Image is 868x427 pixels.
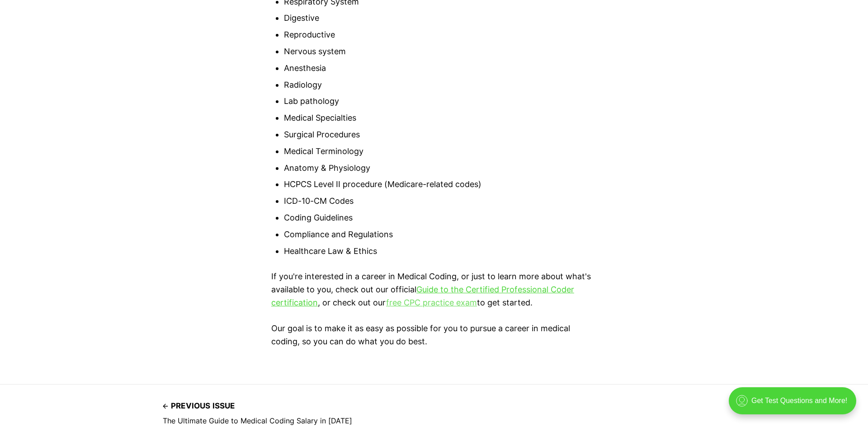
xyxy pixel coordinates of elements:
[284,45,597,58] li: Nervous system
[271,285,574,307] a: Guide to the Certified Professional Coder certification
[271,270,597,309] p: If you're interested in a career in Medical Coding, or just to learn more about what's available ...
[284,128,597,141] li: Surgical Procedures
[284,12,597,25] li: Digestive
[284,245,597,258] li: Healthcare Law & Ethics
[163,399,352,425] a: Previous issue The Ultimate Guide to Medical Coding Salary in [DATE]
[386,298,477,307] a: free CPC practice exam
[284,178,597,191] li: HCPCS Level II procedure (Medicare-related codes)
[284,162,597,175] li: Anatomy & Physiology
[284,112,597,125] li: Medical Specialties
[163,399,235,413] span: Previous issue
[284,28,597,42] li: Reproductive
[284,95,597,108] li: Lab pathology
[721,383,868,427] iframe: portal-trigger
[284,195,597,208] li: ICD-10-CM Codes
[271,322,597,348] p: Our goal is to make it as easy as possible for you to pursue a career in medical coding, so you c...
[284,62,597,75] li: Anesthesia
[284,228,597,241] li: Compliance and Regulations
[284,211,597,225] li: Coding Guidelines
[163,417,352,425] h4: The Ultimate Guide to Medical Coding Salary in [DATE]
[284,79,597,92] li: Radiology
[284,145,597,158] li: Medical Terminology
